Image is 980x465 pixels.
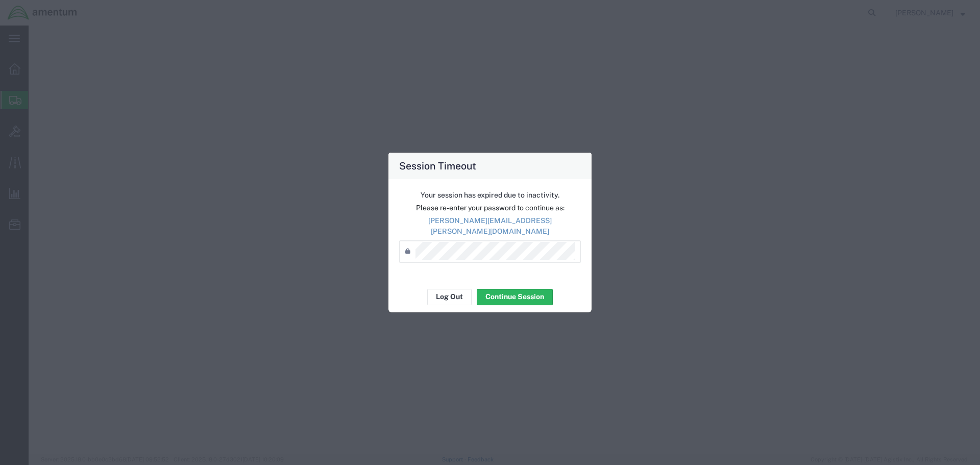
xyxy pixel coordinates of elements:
[399,190,581,201] p: Your session has expired due to inactivity.
[399,158,476,173] h4: Session Timeout
[399,203,581,213] p: Please re-enter your password to continue as:
[427,289,472,305] button: Log Out
[477,289,553,305] button: Continue Session
[399,215,581,237] p: [PERSON_NAME][EMAIL_ADDRESS][PERSON_NAME][DOMAIN_NAME]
